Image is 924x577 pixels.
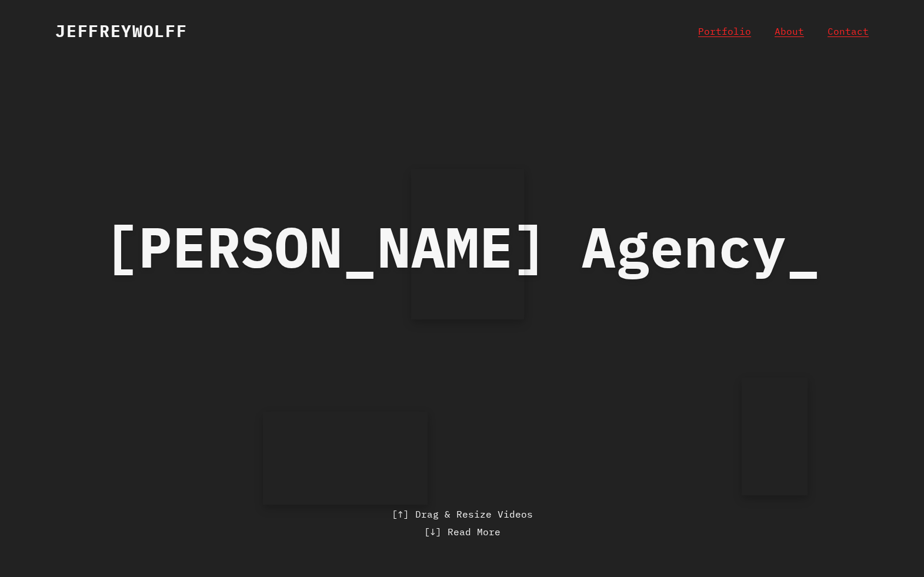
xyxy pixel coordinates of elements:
a: About [775,28,804,37]
p: [↑] Drag & Resize Videos [↓] Read More [55,506,869,542]
span: effrey [66,24,132,41]
span: olff [144,24,188,41]
span: _ [786,221,820,284]
div: [PERSON_NAME] Agency [12,221,912,284]
a: Contact [828,28,869,37]
a: JeffreyWolff [55,24,187,42]
a: Portfolio [698,28,751,37]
